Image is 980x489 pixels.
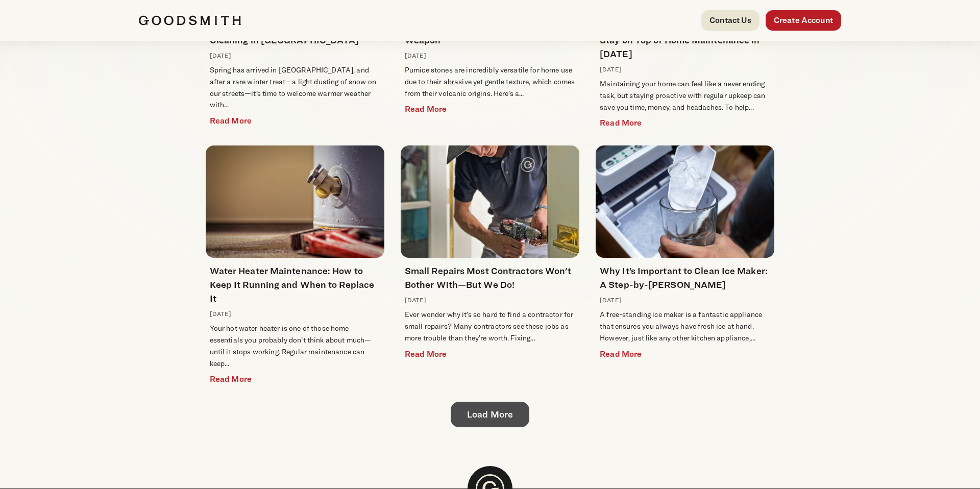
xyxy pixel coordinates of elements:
[405,309,575,344] p: Ever wonder why it’s so hard to find a contractor for small repairs? Many contractors see these j...
[600,114,642,132] span: Read More
[405,100,447,118] span: Read More
[405,64,575,99] p: Pumice stones are incredibly versatile for home use due to their abrasive yet gentle texture, whi...
[401,145,579,360] a: Small Repairs Most Contractors Won't Bother With—But We Do! Small Repairs Most Contractors Won't ...
[596,145,774,360] a: Why It’s Important to Clean Ice Maker: A Step-by-Step Guide Why It’s Important to Clean Ice Maker...
[405,51,575,60] p: [DATE]
[596,145,774,258] img: Why It’s Important to Clean Ice Maker: A Step-by-Step Guide
[210,64,380,111] p: Spring has arrived in [GEOGRAPHIC_DATA], and after a rare winter treat—a light dusting of snow on...
[139,15,241,26] img: Goodsmith
[210,51,380,60] p: [DATE]
[401,145,579,258] img: Small Repairs Most Contractors Won't Bother With—But We Do!
[405,345,447,363] span: Read More
[405,264,575,291] h4: Small Repairs Most Contractors Won't Bother With—But We Do!
[701,10,759,31] a: Contact Us
[600,264,770,291] h4: Why It’s Important to Clean Ice Maker: A Step-by-[PERSON_NAME]
[210,112,252,130] span: Read More
[451,402,530,427] a: Load More
[766,10,841,31] a: Create Account
[210,323,380,369] p: Your hot water heater is one of those home essentials you probably don’t think about much—until i...
[600,78,770,113] p: Maintaining your home can feel like a never ending task, but staying proactive with regular upkee...
[210,309,380,319] p: [DATE]
[600,296,770,305] p: [DATE]
[206,145,384,385] a: Water Heater Maintenance: How to Keep It Running and When to Replace It Water Heater Maintenance:...
[600,309,770,344] p: A free-standing ice maker is a fantastic appliance that ensures you always have fresh ice at hand...
[600,345,642,363] span: Read More
[600,65,770,74] p: [DATE]
[405,296,575,305] p: [DATE]
[210,264,380,305] h4: Water Heater Maintenance: How to Keep It Running and When to Replace It
[206,145,384,258] img: Water Heater Maintenance: How to Keep It Running and When to Replace It
[210,370,252,388] span: Read More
